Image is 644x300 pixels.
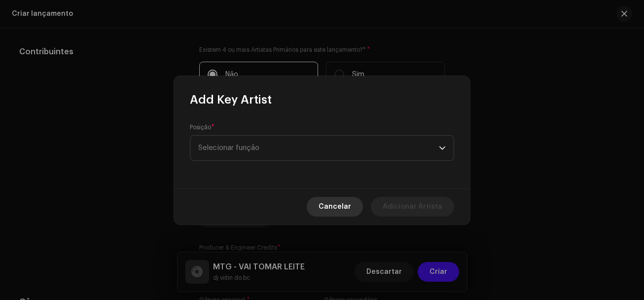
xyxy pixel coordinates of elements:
button: Adicionar Artista [371,197,454,217]
span: Add Key Artist [190,92,272,108]
button: Cancelar [307,197,363,217]
span: Adicionar Artista [383,197,442,217]
span: Selecionar função [198,136,439,160]
label: Posição [190,123,215,131]
div: dropdown trigger [439,136,446,160]
span: Cancelar [319,197,351,217]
